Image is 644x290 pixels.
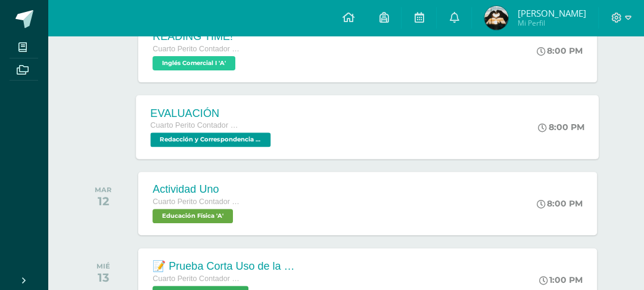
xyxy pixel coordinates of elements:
div: EVALUACIÓN [151,107,274,119]
span: Redacción y Correspondencia Mercantil 'A' [151,132,271,147]
div: MIÉ [97,262,110,270]
div: 📝 Prueba Corta Uso de la R y RR Uso de la X, [GEOGRAPHIC_DATA] y [GEOGRAPHIC_DATA] [153,260,295,273]
div: 1:00 PM [539,274,583,285]
div: 12 [95,194,111,208]
div: 13 [97,270,110,285]
span: Cuarto Perito Contador con Orientación en Computación [153,45,242,53]
div: READING TIME! [153,30,242,43]
div: 8:00 PM [537,45,583,56]
div: MAR [95,186,111,194]
span: Cuarto Perito Contador con Orientación en Computación [151,121,241,129]
span: Cuarto Perito Contador con Orientación en Computación [153,198,242,206]
span: Mi Perfil [517,18,586,28]
div: 8:00 PM [537,198,583,209]
span: Inglés Comercial I 'A' [153,56,235,70]
span: [PERSON_NAME] [517,7,586,19]
img: 4ea8fb364abb125817f33d6eda6a7c25.png [484,6,508,30]
div: Actividad Uno [153,183,242,196]
div: 8:00 PM [539,122,585,132]
span: Educación Física 'A' [153,209,233,223]
span: Cuarto Perito Contador con Orientación en Computación [153,274,242,283]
